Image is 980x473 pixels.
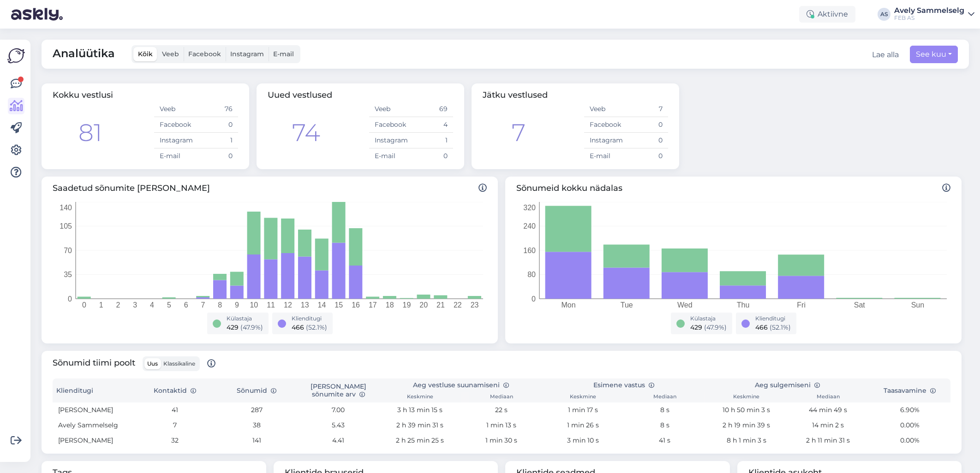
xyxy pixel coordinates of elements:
th: Mediaan [787,392,869,402]
tspan: 16 [352,301,360,309]
td: 1 [411,133,453,148]
th: Mediaan [461,392,543,402]
tspan: 0 [82,301,86,309]
td: 0.00% [869,433,950,448]
td: 0 [196,148,238,164]
button: See kuu [910,46,958,63]
tspan: 240 [523,222,536,230]
td: 141 [216,433,298,448]
td: 0 [196,117,238,133]
span: ( 47.9 %) [704,323,727,331]
td: 4 [411,117,453,133]
tspan: 3 [133,301,137,309]
td: 0 [626,133,668,148]
td: Facebook [369,117,411,133]
td: Instagram [584,133,626,148]
td: E-mail [369,148,411,164]
td: 1 min 26 s [542,418,624,433]
tspan: Sun [911,301,924,309]
tspan: 105 [60,222,72,230]
td: 41 [134,402,216,418]
td: 0 [626,117,668,133]
tspan: 13 [301,301,309,309]
td: 1 min 17 s [542,402,624,418]
td: E-mail [154,148,196,164]
tspan: 4 [150,301,154,309]
tspan: 14 [318,301,326,309]
td: Avely Sammelselg [53,418,134,433]
th: [PERSON_NAME] sõnumite arv [298,378,379,402]
span: Uus [147,360,158,367]
th: Mediaan [624,392,705,402]
th: Keskmine [379,392,461,402]
td: 69 [411,101,453,117]
tspan: 19 [403,301,411,309]
td: 14 min 2 s [787,418,869,433]
td: 3 min 10 s [542,433,624,448]
td: Veeb [154,101,196,117]
td: [PERSON_NAME] [53,402,134,418]
div: 7 [512,115,526,151]
th: Klienditugi [53,378,134,402]
td: 0.00% [869,418,950,433]
span: Instagram [230,50,264,58]
th: Sõnumid [216,378,298,402]
tspan: 20 [419,301,428,309]
div: Avely Sammelselg [894,7,964,14]
span: ( 47.9 %) [240,323,263,331]
td: Instagram [369,133,411,148]
span: E-mail [273,50,294,58]
th: Keskmine [705,392,787,402]
div: Külastaja [227,314,263,323]
div: AS [878,8,890,21]
td: 2 h 19 min 39 s [705,418,787,433]
tspan: 35 [64,271,72,278]
tspan: 23 [471,301,479,309]
td: 8 s [624,402,705,418]
tspan: 22 [454,301,462,309]
tspan: 11 [267,301,275,309]
tspan: 0 [532,295,536,303]
tspan: 5 [167,301,171,309]
span: 429 [690,323,702,331]
tspan: 1 [99,301,103,309]
th: Kontaktid [134,378,216,402]
td: Facebook [584,117,626,133]
th: Esimene vastus [542,378,705,392]
span: ( 52.1 %) [306,323,327,331]
tspan: Tue [621,301,633,309]
span: 429 [227,323,239,331]
span: Kokku vestlusi [53,90,113,100]
tspan: 80 [527,271,536,278]
span: Saadetud sõnumite [PERSON_NAME] [53,182,487,195]
span: Kõik [138,50,153,58]
tspan: 8 [218,301,222,309]
td: 22 s [461,402,543,418]
td: 8 h 1 min 3 s [705,433,787,448]
td: 0 [626,148,668,164]
tspan: 2 [116,301,120,309]
td: 7 [134,418,216,433]
tspan: 17 [369,301,377,309]
th: Aeg vestluse suunamiseni [379,378,543,392]
tspan: 18 [386,301,394,309]
span: Klassikaline [163,360,195,367]
div: Klienditugi [292,314,327,323]
div: Klienditugi [755,314,791,323]
tspan: 140 [60,204,72,212]
tspan: Fri [797,301,806,309]
tspan: 6 [184,301,188,309]
tspan: 21 [436,301,445,309]
span: Veeb [162,50,179,58]
td: 4.41 [298,433,379,448]
th: Keskmine [542,392,624,402]
span: Facebook [188,50,221,58]
td: E-mail [584,148,626,164]
tspan: 12 [284,301,292,309]
td: 6.90% [869,402,950,418]
tspan: 70 [64,247,72,254]
tspan: Sat [854,301,866,309]
td: 0 [411,148,453,164]
td: 7 [626,101,668,117]
tspan: 10 [250,301,258,309]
